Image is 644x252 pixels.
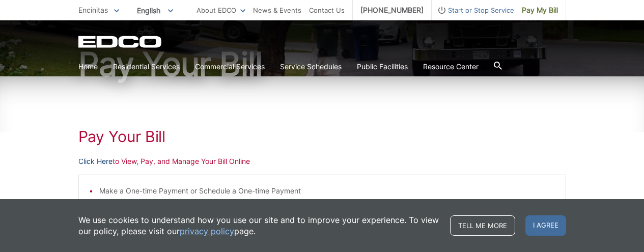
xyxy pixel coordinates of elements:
[78,48,566,80] h1: Pay Your Bill
[309,5,345,16] a: Contact Us
[78,214,440,237] p: We use cookies to understand how you use our site and to improve your experience. To view our pol...
[525,215,566,236] span: I agree
[129,2,181,19] span: English
[423,61,479,72] a: Resource Center
[195,61,265,72] a: Commercial Services
[78,156,566,167] p: to View, Pay, and Manage Your Bill Online
[78,36,163,48] a: EDCD logo. Return to the homepage.
[78,156,113,167] a: Click Here
[197,5,245,16] a: About EDCO
[180,226,234,237] a: privacy policy
[450,215,515,236] a: Tell me more
[78,61,98,72] a: Home
[253,5,301,16] a: News & Events
[522,5,558,16] span: Pay My Bill
[99,185,555,197] li: Make a One-time Payment or Schedule a One-time Payment
[280,61,342,72] a: Service Schedules
[78,6,108,14] span: Encinitas
[357,61,408,72] a: Public Facilities
[113,61,180,72] a: Residential Services
[78,127,566,146] h1: Pay Your Bill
